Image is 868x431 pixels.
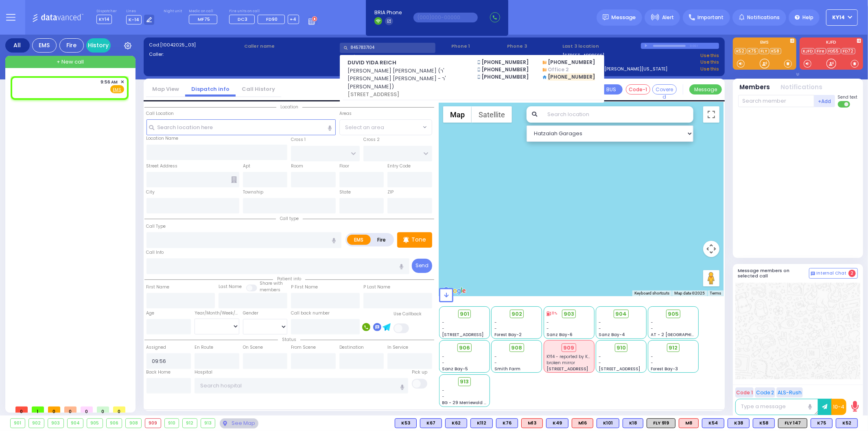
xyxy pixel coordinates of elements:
span: - [599,354,601,360]
label: Location Name [146,135,179,142]
button: ALS-Rush [776,387,803,398]
label: Caller name [244,43,337,50]
div: M16 [572,418,593,428]
label: Entry Code [387,163,411,169]
button: 10-4 [831,399,846,415]
h5: Message members on selected call [738,268,809,279]
div: K62 [445,418,467,428]
label: Destination [339,344,364,351]
span: MF75 [198,16,210,22]
span: FD90 [266,16,278,22]
span: KY14 [833,14,845,21]
div: 904 [68,419,83,428]
span: [PHONE_NUMBER] [481,73,529,81]
div: K112 [470,418,493,428]
span: Smith Farm [494,366,520,372]
a: Use this [700,59,719,66]
input: Search member [738,95,814,107]
label: In Service [387,344,408,351]
label: Hospital [195,369,212,376]
span: - [442,325,445,332]
div: 909 [562,343,576,352]
span: 902 [512,310,522,318]
span: - [651,360,654,366]
span: [STREET_ADDRESS] [348,90,468,99]
a: Map View [146,85,185,93]
span: Call type [276,215,303,222]
label: Last 3 location [563,43,641,50]
label: Room [291,163,303,169]
span: - [599,325,601,332]
label: Use Callback [394,311,422,317]
div: EMS [32,38,57,53]
p: Tone [411,235,426,244]
label: Apt [243,163,250,169]
div: K75 [811,418,833,428]
span: DC3 [238,16,247,22]
span: - [494,319,497,325]
span: KY14 - reported by K90 [547,354,593,360]
div: 912 [183,419,197,428]
span: Important [697,14,724,21]
div: K58 [753,418,775,428]
button: Drag Pegman onto the map to open Street View [703,270,719,286]
span: DUVID YIDA REICH [348,59,468,67]
div: 913 [201,419,215,428]
label: EMS [733,40,796,46]
span: - [442,360,445,366]
div: 902 [29,419,44,428]
span: 901 [460,310,469,318]
span: Forest Bay-3 [651,366,678,372]
span: +4 [290,16,297,22]
span: broken mirror [547,360,575,366]
label: Caller: [149,51,242,58]
a: Dispatch info [185,85,236,93]
span: 913 [460,378,469,386]
div: K67 [420,418,442,428]
div: See map [220,418,258,429]
span: [STREET_ADDRESS] [599,366,640,372]
button: Code 1 [735,387,754,398]
div: BLS [836,418,858,428]
span: BRIA Phone [374,9,402,16]
span: 903 [564,310,574,318]
span: 912 [669,344,678,352]
div: 908 [126,419,141,428]
img: comment-alt.png [811,272,815,276]
button: Code-1 [626,84,650,95]
u: EMS [113,87,122,93]
span: [PHONE_NUMBER] [548,59,595,66]
div: M13 [521,418,543,428]
label: Call back number [291,310,330,317]
span: - [442,394,445,400]
button: Show street map [443,106,472,123]
label: Turn off text [838,100,851,108]
span: 2 [848,270,856,277]
span: - [599,360,601,366]
span: [10042025_03] [160,42,196,48]
span: [STREET_ADDRESS] [442,332,484,338]
label: EMS [347,235,371,245]
span: 0 [48,407,60,413]
label: En Route [195,344,213,351]
label: Night unit [164,9,182,14]
div: 905 [87,419,103,428]
span: - [599,319,601,325]
label: Medic on call [189,9,220,14]
div: M8 [679,418,699,428]
div: BLS [702,418,724,428]
img: home.png [543,75,547,79]
span: 0 [64,407,77,413]
span: - [651,319,654,325]
span: 0 [97,407,109,413]
div: BLS [420,418,442,428]
div: K18 [623,418,643,428]
label: Location [340,53,448,60]
img: smartphone.png [478,75,480,79]
div: BLS [597,418,619,428]
div: 906 [107,419,122,428]
div: FLY 919 [647,418,676,428]
div: BLS [496,418,518,428]
div: All [5,38,30,53]
button: Notifications [781,83,823,92]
